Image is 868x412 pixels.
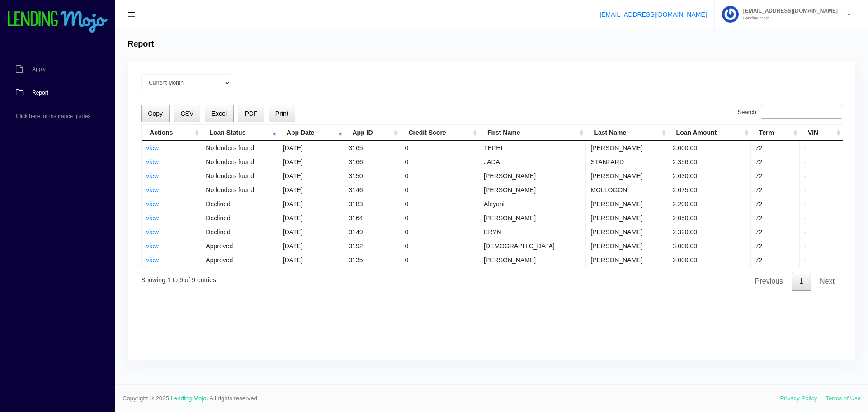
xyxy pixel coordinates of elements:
h4: Report [127,39,154,49]
td: 3164 [344,211,401,225]
td: 72 [751,211,800,225]
td: 3165 [344,141,401,155]
td: 72 [751,253,800,267]
td: [PERSON_NAME] [586,225,668,239]
th: Loan Amount: activate to sort column ascending [668,125,751,141]
td: - [800,239,843,253]
td: - [800,253,843,267]
td: [PERSON_NAME] [479,183,586,197]
a: view [146,158,159,166]
img: Profile image [722,6,739,23]
td: 3150 [344,169,401,183]
th: VIN: activate to sort column ascending [800,125,843,141]
a: view [146,144,159,152]
td: 2,200.00 [668,197,751,211]
span: Report [32,90,48,95]
td: [PERSON_NAME] [586,253,668,267]
a: view [146,228,159,236]
td: 0 [400,253,479,267]
a: 1 [792,272,811,291]
th: Last Name: activate to sort column ascending [586,125,668,141]
td: [DATE] [278,169,344,183]
td: JADA [479,155,586,169]
td: 0 [400,225,479,239]
td: 0 [400,211,479,225]
td: 3149 [344,225,401,239]
td: [DATE] [278,197,344,211]
td: ERYN [479,225,586,239]
a: view [146,186,159,194]
td: - [800,169,843,183]
td: No lenders found [201,183,278,197]
td: Declined [201,211,278,225]
td: [PERSON_NAME] [479,169,586,183]
td: - [800,197,843,211]
a: view [146,172,159,180]
td: 72 [751,183,800,197]
td: [PERSON_NAME] [586,211,668,225]
img: logo-small.png [7,11,108,33]
td: 72 [751,141,800,155]
td: [PERSON_NAME] [586,197,668,211]
td: [DATE] [278,155,344,169]
th: App ID: activate to sort column ascending [344,125,401,141]
td: 3192 [344,239,401,253]
td: 72 [751,239,800,253]
td: 2,675.00 [668,183,751,197]
td: 3,000.00 [668,239,751,253]
td: No lenders found [201,169,278,183]
td: [DEMOGRAPHIC_DATA] [479,239,586,253]
td: 0 [400,141,479,155]
button: Copy [141,105,170,123]
td: No lenders found [201,141,278,155]
a: view [146,242,159,250]
button: Print [269,105,295,123]
a: view [146,256,159,264]
th: Actions: activate to sort column ascending [142,125,201,141]
td: - [800,211,843,225]
a: Privacy Policy [780,395,817,402]
span: Copyright © 2025. . All rights reserved. [123,394,780,403]
button: CSV [174,105,200,123]
td: No lenders found [201,155,278,169]
td: 72 [751,197,800,211]
span: CSV [180,110,193,117]
a: [EMAIL_ADDRESS][DOMAIN_NAME] [599,11,707,18]
td: - [800,183,843,197]
th: First Name: activate to sort column ascending [479,125,586,141]
span: Click here for insurance quotes [16,114,90,119]
td: [PERSON_NAME] [479,253,586,267]
td: 72 [751,155,800,169]
td: [PERSON_NAME] [586,239,668,253]
th: Term: activate to sort column ascending [751,125,800,141]
td: 0 [400,183,479,197]
td: Approved [201,239,278,253]
td: 2,320.00 [668,225,751,239]
label: Search: [738,105,842,119]
div: Showing 1 to 9 of 9 entries [141,270,216,285]
a: Terms of Use [826,395,861,402]
span: PDF [245,110,257,117]
td: MOLLOGON [586,183,668,197]
td: [PERSON_NAME] [479,211,586,225]
span: Print [275,110,288,117]
td: TEPHI [479,141,586,155]
td: Aleyani [479,197,586,211]
td: [DATE] [278,183,344,197]
td: 72 [751,169,800,183]
td: [DATE] [278,211,344,225]
span: Copy [148,110,163,117]
td: 3146 [344,183,401,197]
td: Declined [201,225,278,239]
span: Excel [212,110,227,117]
td: 3135 [344,253,401,267]
td: 3166 [344,155,401,169]
a: Next [812,272,842,291]
button: Excel [205,105,234,123]
td: 2,630.00 [668,169,751,183]
button: PDF [238,105,264,123]
td: - [800,141,843,155]
td: STANFARD [586,155,668,169]
th: Loan Status: activate to sort column ascending [201,125,278,141]
td: 2,356.00 [668,155,751,169]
